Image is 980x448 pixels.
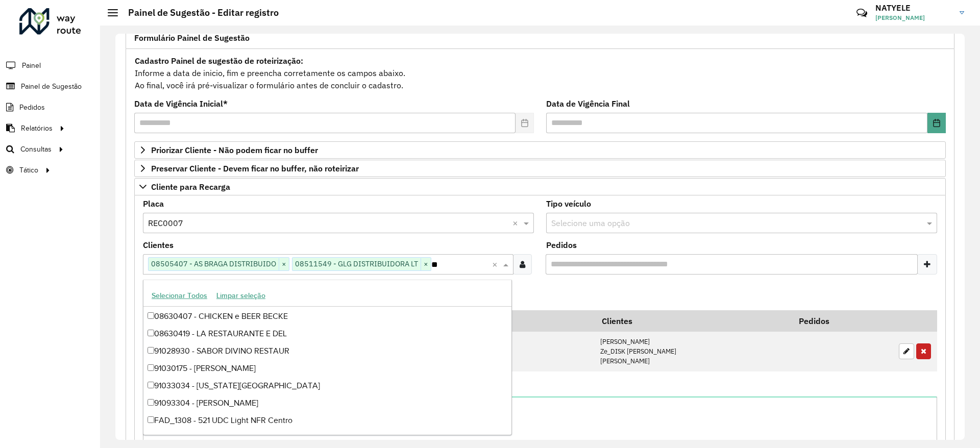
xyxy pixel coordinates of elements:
span: × [421,258,431,270]
ng-dropdown-panel: Options list [143,280,512,435]
span: [PERSON_NAME] [875,13,952,22]
td: [PERSON_NAME] Ze_DISK [PERSON_NAME] [PERSON_NAME] [595,332,792,371]
span: Clear all [492,258,501,270]
span: 08511549 - GLG DISTRIBUIDORA LT [292,258,421,270]
div: Informe a data de inicio, fim e preencha corretamente os campos abaixo. Ao final, você irá pré-vi... [134,54,946,92]
button: Limpar seleção [212,288,270,304]
div: 91093304 - [PERSON_NAME] [143,394,511,412]
a: Contato Rápido [851,2,873,24]
span: Relatórios [21,123,53,134]
span: Painel de Sugestão [21,81,82,92]
span: Preservar Cliente - Devem ficar no buffer, não roteirizar [151,164,359,172]
div: 91033034 - [US_STATE][GEOGRAPHIC_DATA] [143,377,511,394]
th: Pedidos [792,310,894,332]
a: Cliente para Recarga [134,178,946,195]
div: 91028930 - SABOR DIVINO RESTAUR [143,342,511,360]
div: 08630419 - LA RESTAURANTE E DEL [143,325,511,342]
label: Tipo veículo [546,197,591,210]
div: 91030175 - [PERSON_NAME] [143,360,511,377]
button: Selecionar Todos [147,288,212,304]
span: Priorizar Cliente - Não podem ficar no buffer [151,146,318,154]
div: 08630407 - CHICKEN e BEER BECKE [143,308,511,325]
span: × [279,258,289,270]
span: 08505407 - AS BRAGA DISTRIBUIDO [149,258,279,270]
a: Preservar Cliente - Devem ficar no buffer, não roteirizar [134,160,946,177]
span: Pedidos [19,102,45,113]
label: Placa [143,197,164,210]
h3: NATYELE [875,3,952,13]
h2: Painel de Sugestão - Editar registro [118,7,279,18]
label: Pedidos [546,239,577,251]
th: Clientes [595,310,792,332]
a: Priorizar Cliente - Não podem ficar no buffer [134,141,946,159]
span: Painel [22,60,41,71]
div: FAD_1308 - 521 UDC Light NFR Centro [143,412,511,429]
span: Tático [19,165,38,176]
label: Clientes [143,239,174,251]
span: Consultas [20,144,52,155]
label: Data de Vigência Inicial [134,97,228,110]
label: Data de Vigência Final [546,97,630,110]
button: Choose Date [927,113,946,133]
span: Cliente para Recarga [151,183,230,191]
span: Formulário Painel de Sugestão [134,34,250,42]
strong: Cadastro Painel de sugestão de roteirização: [135,56,303,66]
span: Clear all [512,217,521,229]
